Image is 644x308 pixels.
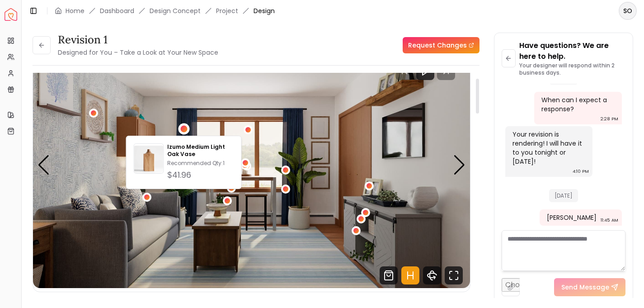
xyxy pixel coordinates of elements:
img: Izumo Medium Light Oak Vase [134,146,164,175]
div: Carousel [33,42,470,288]
span: [DATE] [549,189,578,202]
nav: breadcrumb [55,6,275,15]
a: Izumo Medium Light Oak VaseIzumo Medium Light Oak VaseRecommended Qty:1$41.96 [134,143,234,181]
p: Have questions? We are here to help. [519,40,625,62]
a: Request Changes [403,37,479,53]
small: Designed for You – Take a Look at Your New Space [58,48,218,57]
svg: Fullscreen [445,266,463,284]
div: $41.96 [167,169,234,181]
div: Your revision is rendering! I will have it to you tonight or [DATE]! [512,130,584,166]
li: Design Concept [150,6,201,15]
h3: Revision 1 [58,33,218,47]
a: Home [66,6,85,15]
svg: Shop Products from this design [380,266,398,284]
div: 11:45 AM [601,216,618,225]
div: Next slide [453,155,465,175]
svg: Hotspots Toggle [401,266,419,284]
div: 1 / 5 [33,42,470,288]
div: [PERSON_NAME] [547,213,597,222]
div: 4:10 PM [573,167,589,176]
div: 2:28 PM [601,114,618,123]
svg: 360 View [423,266,441,284]
img: Spacejoy Logo [5,8,17,21]
p: Recommended Qty: 1 [167,160,234,167]
p: Izumo Medium Light Oak Vase [167,143,234,158]
div: Previous slide [38,155,50,175]
a: Spacejoy [5,8,17,21]
a: Project [216,6,238,15]
span: SO [620,3,636,19]
p: Your designer will respond within 2 business days. [519,62,625,76]
div: When can I expect a response? [541,95,613,114]
button: SO [619,2,637,20]
span: Design [254,6,275,15]
a: Dashboard [100,6,134,15]
img: Design Render 1 [33,42,470,288]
